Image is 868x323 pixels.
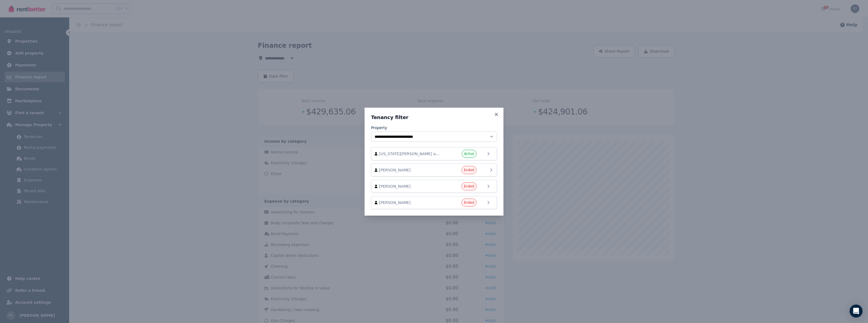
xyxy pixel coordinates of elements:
[371,164,497,177] a: [PERSON_NAME]Ended
[379,184,441,189] span: [PERSON_NAME]
[371,180,497,193] a: [PERSON_NAME]Ended
[371,125,387,130] label: Property
[464,152,474,156] span: Active
[371,114,497,121] h3: Tenancy filter
[371,196,497,209] a: [PERSON_NAME]Ended
[850,305,863,318] div: Open Intercom Messenger
[464,184,474,188] span: Ended
[464,200,474,205] span: Ended
[379,151,441,156] span: [US_STATE][PERSON_NAME] and [PERSON_NAME]
[371,147,497,160] a: [US_STATE][PERSON_NAME] and [PERSON_NAME]Active
[379,167,441,173] span: [PERSON_NAME]
[379,200,441,205] span: [PERSON_NAME]
[464,168,474,172] span: Ended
